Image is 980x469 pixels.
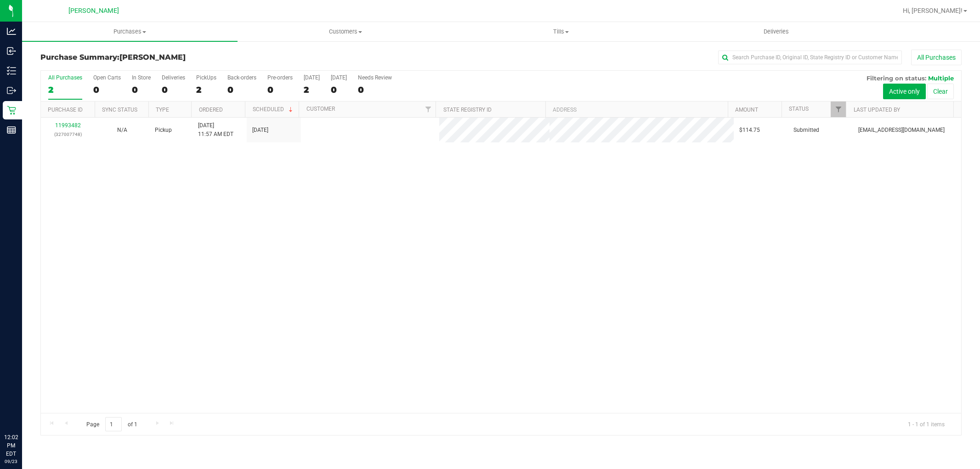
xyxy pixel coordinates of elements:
div: In Store [132,74,151,81]
span: Multiple [928,74,954,82]
span: Submitted [793,126,819,135]
a: Purchases [22,22,238,41]
a: Tills [453,22,668,41]
a: Customers [238,22,453,41]
button: Active only [883,84,926,99]
span: [DATE] 11:57 AM EDT [198,121,233,139]
a: Scheduled [253,106,295,113]
div: All Purchases [48,74,82,81]
button: N/A [117,126,127,135]
a: Status [789,106,809,112]
span: Filtering on status: [867,74,926,82]
div: 0 [227,85,256,95]
a: Customer [306,106,335,112]
button: Clear [927,84,954,99]
p: (327007748) [46,130,90,139]
p: 09/23 [4,458,18,465]
div: Needs Review [358,74,392,81]
a: Filter [831,102,846,117]
a: 11993482 [55,122,81,129]
span: Tills [453,28,668,36]
div: 2 [48,85,82,95]
th: Address [545,102,728,118]
a: Last Updated By [854,107,900,113]
div: Open Carts [93,74,121,81]
inline-svg: Outbound [7,86,16,95]
div: [DATE] [331,74,347,81]
span: Deliveries [751,28,801,36]
a: Sync Status [102,107,137,113]
a: Ordered [199,107,223,113]
a: Type [156,107,169,113]
span: [EMAIL_ADDRESS][DOMAIN_NAME] [858,126,945,135]
button: All Purchases [911,50,962,65]
div: 0 [132,85,151,95]
span: Customers [238,28,453,36]
span: Purchases [22,28,238,36]
div: 0 [93,85,121,95]
inline-svg: Analytics [7,27,16,36]
inline-svg: Reports [7,125,16,135]
iframe: Resource center [9,396,37,423]
span: Hi, [PERSON_NAME]! [903,7,963,14]
span: $114.75 [739,126,760,135]
div: [DATE] [304,74,320,81]
div: 0 [331,85,347,95]
iframe: Resource center unread badge [27,394,38,405]
inline-svg: Inbound [7,46,16,56]
inline-svg: Retail [7,106,16,115]
div: PickUps [196,74,216,81]
span: Page of 1 [79,417,145,431]
h3: Purchase Summary: [40,53,347,62]
div: 2 [196,85,216,95]
div: Deliveries [162,74,185,81]
a: Filter [420,102,436,117]
input: Search Purchase ID, Original ID, State Registry ID or Customer Name... [718,51,902,64]
p: 12:02 PM EDT [4,433,18,458]
input: 1 [105,417,122,431]
a: State Registry ID [443,107,492,113]
div: Pre-orders [267,74,293,81]
a: Amount [735,107,758,113]
span: [DATE] [252,126,268,135]
div: Back-orders [227,74,256,81]
span: [PERSON_NAME] [119,53,186,62]
a: Deliveries [668,22,884,41]
span: 1 - 1 of 1 items [901,417,952,431]
div: 0 [162,85,185,95]
div: 2 [304,85,320,95]
div: 0 [358,85,392,95]
div: 0 [267,85,293,95]
span: [PERSON_NAME] [68,7,119,15]
a: Purchase ID [48,107,83,113]
span: Pickup [155,126,172,135]
inline-svg: Inventory [7,66,16,75]
span: Not Applicable [117,127,127,133]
